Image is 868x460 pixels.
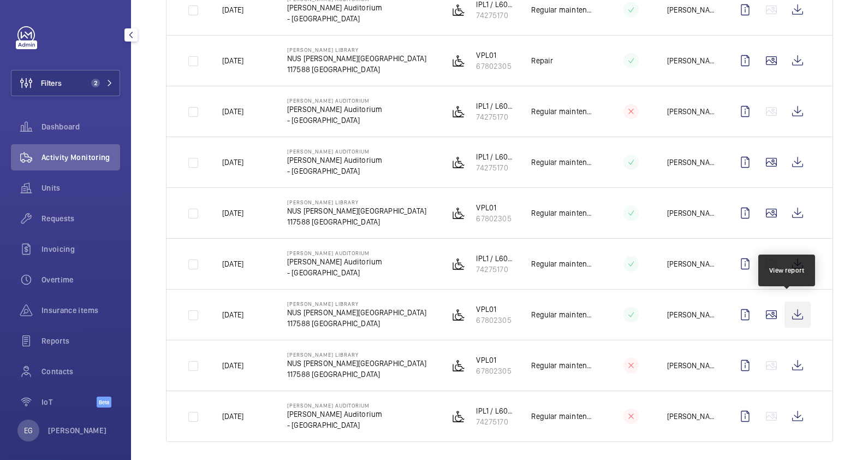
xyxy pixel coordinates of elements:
[287,351,426,358] p: [PERSON_NAME] LIBRARY
[222,258,243,269] p: [DATE]
[24,425,33,436] p: EG
[287,148,382,155] p: [PERSON_NAME] AUDITORIUM
[667,208,715,219] p: [PERSON_NAME]
[287,307,426,318] p: NUS [PERSON_NAME][GEOGRAPHIC_DATA]
[287,205,426,216] p: NUS [PERSON_NAME][GEOGRAPHIC_DATA]
[287,104,382,115] p: [PERSON_NAME] Auditorium
[476,365,511,376] p: 67802305
[222,208,243,219] p: [DATE]
[222,411,243,422] p: [DATE]
[287,115,382,126] p: - [GEOGRAPHIC_DATA]
[287,97,382,104] p: [PERSON_NAME] AUDITORIUM
[452,410,465,423] img: platform_lift.svg
[97,397,111,408] span: Beta
[222,106,243,117] p: [DATE]
[476,162,514,173] p: 74275170
[531,4,595,15] p: Regular maintenance
[531,208,595,219] p: Regular maintenance
[41,274,120,285] span: Overtime
[48,425,107,436] p: [PERSON_NAME]
[667,411,715,422] p: [PERSON_NAME]
[667,157,715,168] p: [PERSON_NAME]
[287,46,426,53] p: [PERSON_NAME] LIBRARY
[287,2,382,13] p: [PERSON_NAME] Auditorium
[222,4,243,15] p: [DATE]
[476,61,511,72] p: 67802305
[476,202,511,213] p: VPL01
[476,151,514,162] p: IPL1 / L60690
[667,309,715,320] p: [PERSON_NAME]
[476,111,514,122] p: 74275170
[531,106,595,117] p: Regular maintenance
[452,359,465,372] img: platform_lift.svg
[287,199,426,205] p: [PERSON_NAME] LIBRARY
[667,258,715,269] p: [PERSON_NAME]
[41,213,120,224] span: Requests
[476,355,511,365] p: VPL01
[476,264,514,275] p: 74275170
[287,267,382,278] p: - [GEOGRAPHIC_DATA]
[287,318,426,329] p: 117588 [GEOGRAPHIC_DATA]
[667,55,715,66] p: [PERSON_NAME]
[531,258,595,269] p: Regular maintenance
[41,397,97,408] span: IoT
[287,369,426,380] p: 117588 [GEOGRAPHIC_DATA]
[41,182,120,193] span: Units
[287,155,382,166] p: [PERSON_NAME] Auditorium
[287,13,382,24] p: - [GEOGRAPHIC_DATA]
[476,10,514,21] p: 74275170
[476,304,511,315] p: VPL01
[667,360,715,371] p: [PERSON_NAME]
[531,157,595,168] p: Regular maintenance
[667,106,715,117] p: [PERSON_NAME]
[452,156,465,169] img: platform_lift.svg
[287,166,382,176] p: - [GEOGRAPHIC_DATA]
[91,79,100,87] span: 2
[531,411,595,422] p: Regular maintenance
[769,266,805,275] div: View report
[287,420,382,430] p: - [GEOGRAPHIC_DATA]
[667,4,715,15] p: [PERSON_NAME]
[476,405,514,416] p: IPL1 / L60690
[531,55,553,66] p: Repair
[452,54,465,67] img: platform_lift.svg
[41,305,120,316] span: Insurance items
[41,335,120,346] span: Reports
[476,315,511,326] p: 67802305
[452,207,465,220] img: platform_lift.svg
[287,300,426,307] p: [PERSON_NAME] LIBRARY
[222,157,243,168] p: [DATE]
[531,309,595,320] p: Regular maintenance
[476,50,511,61] p: VPL01
[531,360,595,371] p: Regular maintenance
[476,213,511,224] p: 67802305
[287,358,426,369] p: NUS [PERSON_NAME][GEOGRAPHIC_DATA]
[11,70,120,96] button: Filters2
[222,309,243,320] p: [DATE]
[287,256,382,267] p: [PERSON_NAME] Auditorium
[41,366,120,377] span: Contacts
[222,360,243,371] p: [DATE]
[452,105,465,118] img: platform_lift.svg
[287,216,426,227] p: 117588 [GEOGRAPHIC_DATA]
[452,257,465,270] img: platform_lift.svg
[476,101,514,111] p: IPL1 / L60690
[287,409,382,420] p: [PERSON_NAME] Auditorium
[287,64,426,75] p: 117588 [GEOGRAPHIC_DATA]
[222,55,243,66] p: [DATE]
[476,253,514,264] p: IPL1 / L60690
[452,3,465,16] img: platform_lift.svg
[41,152,120,163] span: Activity Monitoring
[41,244,120,255] span: Invoicing
[287,53,426,64] p: NUS [PERSON_NAME][GEOGRAPHIC_DATA]
[452,308,465,321] img: platform_lift.svg
[41,78,62,89] span: Filters
[476,416,514,427] p: 74275170
[287,250,382,256] p: [PERSON_NAME] AUDITORIUM
[287,402,382,409] p: [PERSON_NAME] AUDITORIUM
[41,121,120,132] span: Dashboard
